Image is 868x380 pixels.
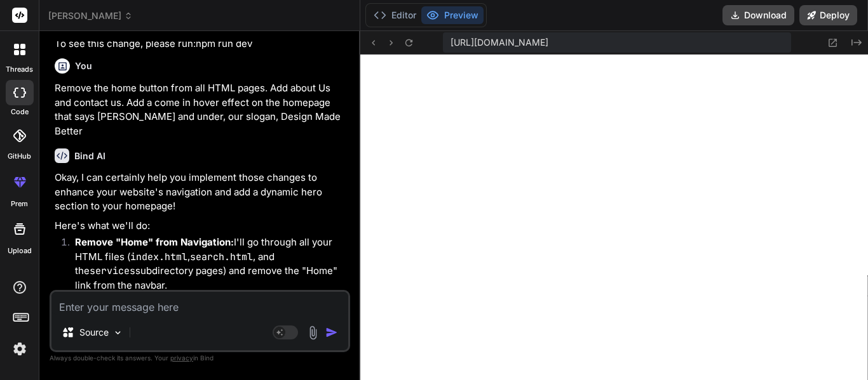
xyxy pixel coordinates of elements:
button: Deploy [799,5,857,25]
p: Here's what we'll do: [55,219,348,233]
bindaction: npm run dev [196,37,252,49]
p: Always double-check its answers. Your in Bind [50,352,350,364]
img: Pick Models [112,327,123,338]
img: settings [9,338,31,360]
button: Editor [369,6,421,24]
button: Download [722,5,794,25]
label: threads [6,64,33,75]
code: index.html [130,251,187,263]
p: Okay, I can certainly help you implement those changes to enhance your website's navigation and a... [55,171,348,214]
span: privacy [170,354,193,362]
p: To see this change, please run: [55,37,348,51]
code: services [90,265,135,277]
iframe: Preview [360,55,868,380]
label: code [11,107,29,117]
code: search.html [190,251,253,263]
p: Remove the home button from all HTML pages. Add about Us and contact us. Add a come in hover effe... [55,81,348,138]
img: icon [325,326,338,339]
h6: You [75,60,92,72]
h6: Bind AI [74,150,105,162]
button: Preview [421,6,484,24]
p: Source [79,326,109,339]
label: prem [11,199,28,209]
img: attachment [306,325,320,340]
span: [PERSON_NAME] [48,10,133,22]
li: I'll go through all your HTML files ( , , and the subdirectory pages) and remove the "Home" link ... [65,235,348,292]
label: Upload [8,246,32,256]
label: GitHub [8,151,31,162]
strong: Remove "Home" from Navigation: [75,236,234,248]
span: [URL][DOMAIN_NAME] [451,36,548,49]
